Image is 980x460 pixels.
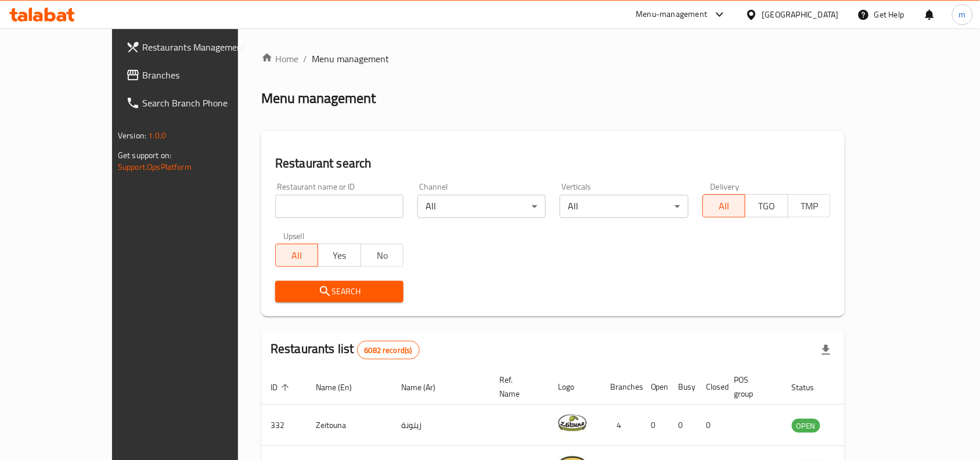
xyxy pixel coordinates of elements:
span: All [280,247,314,264]
div: Export file [812,336,840,364]
th: Open [642,369,669,405]
td: 0 [697,405,725,446]
span: Get support on: [118,148,171,163]
span: 6082 record(s) [358,345,419,356]
span: TMP [793,198,826,215]
a: Restaurants Management [117,33,276,61]
div: All [417,195,546,218]
a: Home [261,52,298,66]
h2: Restaurant search [275,155,831,172]
a: Branches [117,61,276,89]
label: Upsell [283,232,305,240]
div: All [560,195,688,218]
td: Zeitouna [307,405,392,446]
span: m [959,8,966,21]
img: Zeitouna [558,408,587,437]
li: / [303,52,307,66]
span: POS group [734,373,769,401]
span: Version: [118,128,146,143]
button: TGO [745,194,788,217]
button: Search [275,281,403,302]
th: Logo [549,369,601,405]
td: 332 [261,405,307,446]
button: No [361,244,403,267]
button: All [275,244,318,267]
a: Search Branch Phone [117,89,276,117]
td: 0 [669,405,697,446]
div: [GEOGRAPHIC_DATA] [762,8,839,21]
h2: Restaurants list [271,340,420,359]
span: Restaurants Management [142,40,266,54]
span: Search Branch Phone [142,96,266,110]
span: No [366,247,399,264]
th: Closed [697,369,725,405]
h2: Menu management [261,89,376,108]
span: Ref. Name [499,373,535,401]
span: Name (Ar) [401,380,451,394]
button: All [702,194,745,217]
span: ID [271,380,293,394]
span: Search [284,284,394,299]
span: All [708,198,741,215]
label: Delivery [711,183,740,191]
button: Yes [318,244,361,267]
td: 4 [601,405,642,446]
span: Name (En) [316,380,367,394]
span: 1.0.0 [148,128,166,143]
span: Branches [142,68,266,82]
div: Menu-management [636,8,708,22]
span: Status [792,380,830,394]
span: OPEN [792,419,820,433]
span: TGO [750,198,783,215]
span: Yes [323,247,356,264]
a: Support.OpsPlatform [118,159,192,174]
div: Total records count [357,341,420,359]
input: Search for restaurant name or ID.. [275,195,403,218]
div: OPEN [792,419,820,433]
nav: breadcrumb [261,52,845,66]
span: Menu management [312,52,389,66]
th: Branches [601,369,642,405]
button: TMP [788,194,831,217]
td: 0 [642,405,669,446]
th: Busy [669,369,697,405]
td: زيتونة [392,405,490,446]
